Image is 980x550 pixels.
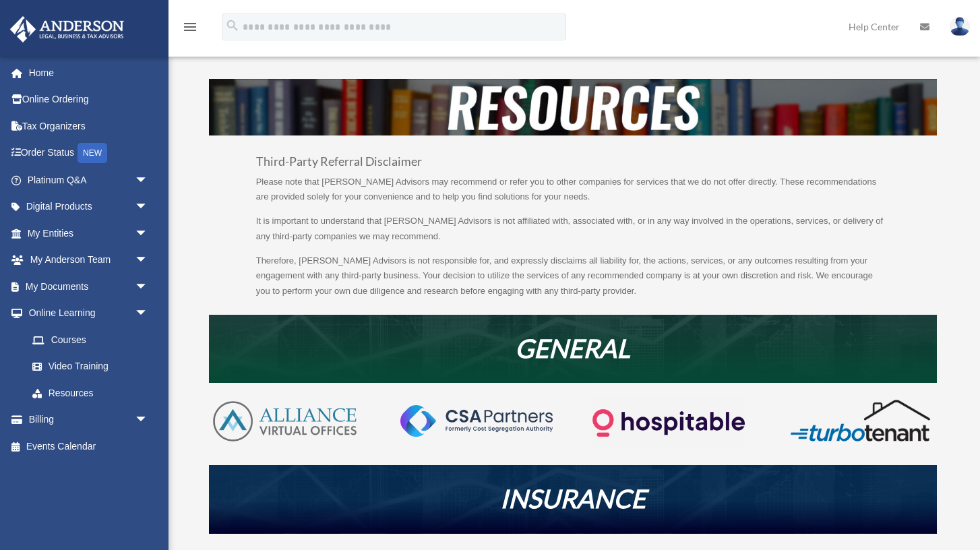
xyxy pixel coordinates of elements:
[592,398,744,448] img: Logo-transparent-dark
[209,398,361,444] img: AVO-logo-1-color
[9,113,169,140] a: Tax Organizers
[78,143,107,163] div: NEW
[209,79,937,135] img: resources-header
[135,166,162,194] span: arrow_drop_down
[182,24,198,35] a: menu
[135,300,162,328] span: arrow_drop_down
[785,398,936,443] img: turbotenant
[950,17,970,36] img: User Pic
[135,247,162,274] span: arrow_drop_down
[6,16,128,42] img: Anderson Advisors Platinum Portal
[19,326,169,353] a: Courses
[135,406,162,434] span: arrow_drop_down
[9,86,169,113] a: Online Ordering
[9,433,169,460] a: Events Calendar
[9,59,169,86] a: Home
[256,175,890,214] p: Please note that [PERSON_NAME] Advisors may recommend or refer you to other companies for service...
[135,220,162,247] span: arrow_drop_down
[256,156,890,175] h3: Third-Party Referral Disclaimer
[500,483,646,514] em: INSURANCE
[182,19,198,35] i: menu
[9,166,169,193] a: Platinum Q&Aarrow_drop_down
[225,18,240,33] i: search
[9,193,169,220] a: Digital Productsarrow_drop_down
[9,300,169,327] a: Online Learningarrow_drop_down
[256,253,890,299] p: Therefore, [PERSON_NAME] Advisors is not responsible for, and expressly disclaims all liability f...
[135,193,162,221] span: arrow_drop_down
[9,247,169,274] a: My Anderson Teamarrow_drop_down
[9,220,169,247] a: My Entitiesarrow_drop_down
[135,273,162,301] span: arrow_drop_down
[515,332,630,363] em: GENERAL
[9,406,169,433] a: Billingarrow_drop_down
[9,273,169,300] a: My Documentsarrow_drop_down
[400,405,552,436] img: CSA-partners-Formerly-Cost-Segregation-Authority
[256,214,890,253] p: It is important to understand that [PERSON_NAME] Advisors is not affiliated with, associated with...
[19,353,169,380] a: Video Training
[19,379,162,406] a: Resources
[9,140,169,167] a: Order StatusNEW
